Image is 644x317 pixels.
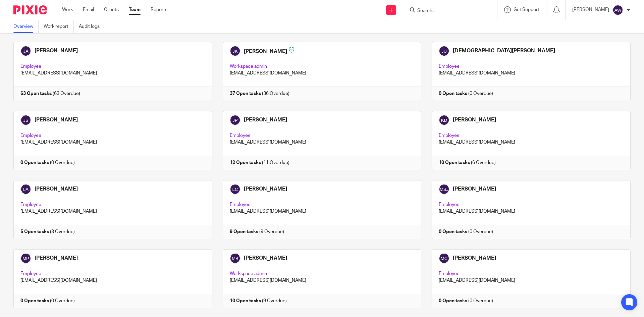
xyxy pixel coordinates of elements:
img: svg%3E [612,5,623,15]
a: Clients [104,6,119,13]
a: Team [129,6,141,13]
a: Reports [151,6,167,13]
p: [PERSON_NAME] [572,6,609,13]
a: Work report [44,20,74,33]
a: Overview [13,20,39,33]
img: Pixie [13,5,47,14]
a: Audit logs [79,20,105,33]
a: Email [83,6,94,13]
span: Get Support [514,7,539,12]
a: Work [62,6,73,13]
input: Search [417,8,477,14]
